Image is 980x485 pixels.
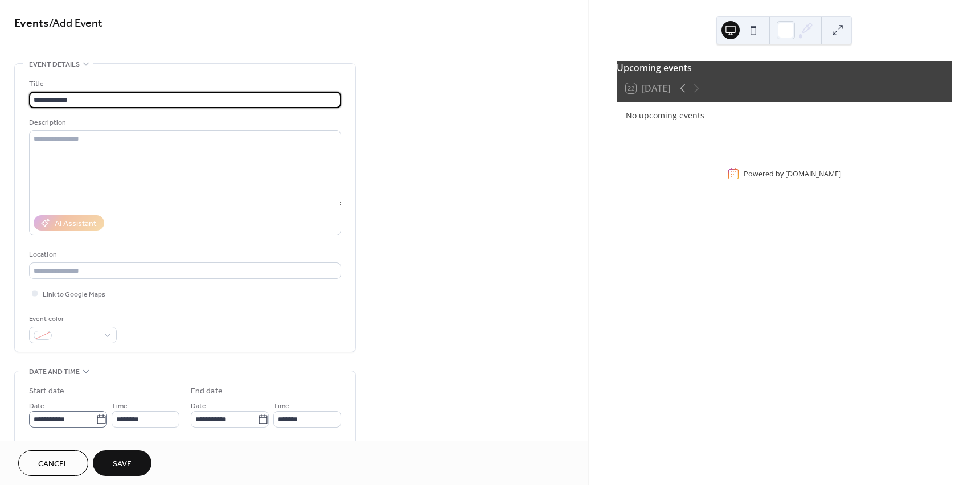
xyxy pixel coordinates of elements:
span: Link to Google Maps [43,289,105,301]
a: [DOMAIN_NAME] [785,169,841,179]
span: Event details [29,59,80,71]
span: Date [191,400,206,412]
div: Title [29,78,339,90]
div: Location [29,249,339,261]
span: Date and time [29,366,80,378]
span: / Add Event [49,13,102,35]
div: Upcoming events [617,61,952,75]
span: Time [112,400,128,412]
button: Cancel [18,450,88,476]
span: Save [113,458,132,470]
a: Events [14,13,49,35]
span: Date [29,400,44,412]
div: No upcoming events [626,109,943,121]
div: Powered by [744,169,841,179]
div: Start date [29,385,64,397]
div: Description [29,117,339,129]
div: Event color [29,313,114,325]
button: Save [93,450,151,476]
span: Cancel [38,458,68,470]
span: Time [273,400,289,412]
div: End date [191,385,223,397]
